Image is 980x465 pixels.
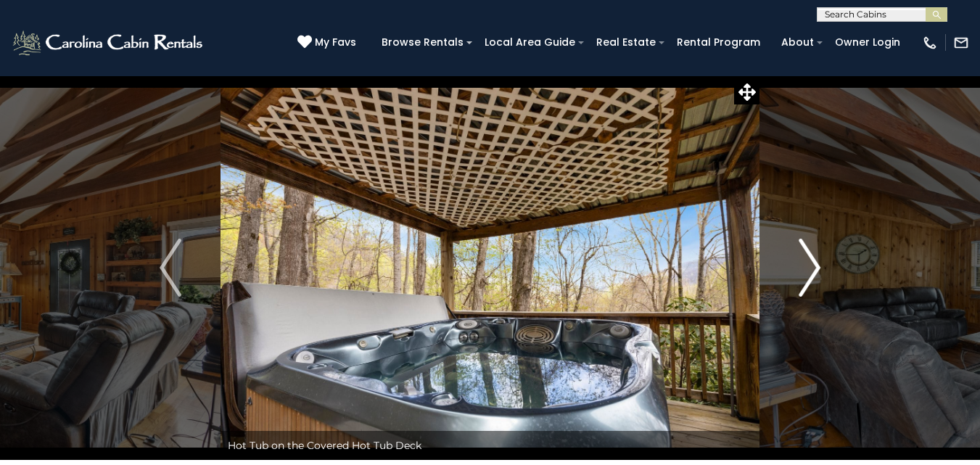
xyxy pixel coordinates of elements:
img: phone-regular-white.png [922,35,938,51]
a: Local Area Guide [477,31,582,54]
img: arrow [799,239,820,297]
button: Next [759,75,860,460]
a: About [774,31,821,54]
a: Real Estate [589,31,663,54]
a: My Favs [297,35,360,51]
img: arrow [160,239,181,297]
a: Browse Rentals [374,31,471,54]
a: Owner Login [828,31,907,54]
a: Rental Program [670,31,767,54]
img: mail-regular-white.png [953,35,969,51]
img: White-1-2.png [11,28,207,57]
div: Hot Tub on the Covered Hot Tub Deck [221,431,759,460]
span: My Favs [315,35,356,50]
button: Previous [120,75,221,460]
